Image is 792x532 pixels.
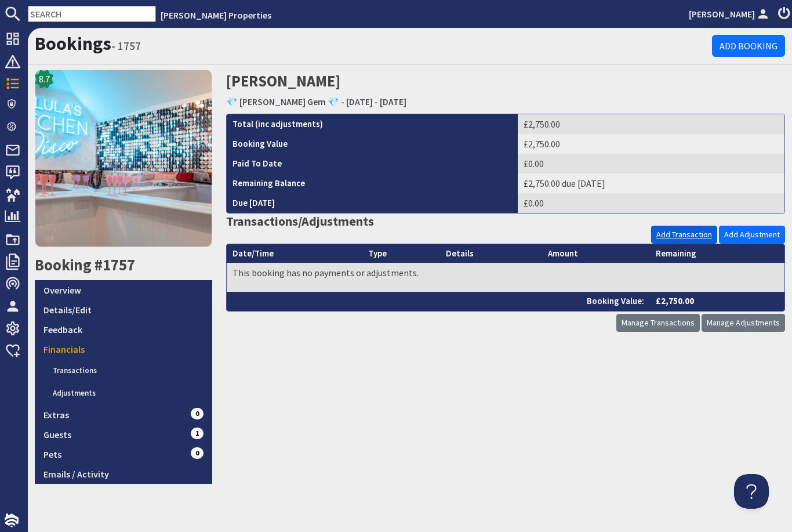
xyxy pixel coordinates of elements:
a: Add Adjustment [719,226,785,244]
a: Pets0 [35,444,212,464]
p: This booking has no payments or adjustments. [232,266,779,280]
a: [PERSON_NAME] [689,7,771,21]
a: Extras0 [35,405,212,425]
a: Details/Edit [35,300,212,320]
td: £0.00 [518,193,784,213]
td: £0.00 [518,154,784,173]
a: Financials [35,339,212,359]
strong: £2,750.00 [656,295,694,306]
h3: Transactions/Adjustments [226,213,786,229]
td: £2,750.00 due [DATE] [518,173,784,193]
td: £2,750.00 [518,114,784,134]
a: Overview [35,280,212,300]
th: Details [440,244,542,263]
th: Total (inc adjustments) [227,114,518,134]
td: £2,750.00 [518,134,784,154]
th: Booking Value: [227,292,650,311]
span: 8.7 [39,72,50,86]
span: - [341,96,344,107]
th: Booking Value [227,134,518,154]
small: - 1757 [111,39,141,53]
a: Guests1 [35,425,212,444]
a: Emails / Activity [35,464,212,484]
a: 💎 [PERSON_NAME] Gem 💎 [226,96,339,107]
a: [DATE] - [DATE] [346,96,406,107]
a: Manage Adjustments [702,314,785,332]
iframe: Toggle Customer Support [734,474,769,509]
th: Remaining [650,244,784,263]
span: 0 [191,447,204,459]
a: 8.7 [35,70,212,256]
input: SEARCH [28,6,156,22]
a: Bookings [35,32,111,55]
a: Manage Transactions [616,314,700,332]
th: Type [362,244,440,263]
a: Add Transaction [651,226,717,244]
a: Feedback [35,320,212,339]
h2: Booking #1757 [35,256,212,274]
th: Amount [542,244,650,263]
a: Add Booking [712,35,785,57]
img: staytech_i_w-64f4e8e9ee0a9c174fd5317b4b171b261742d2d393467e5bdba4413f4f884c10.svg [5,513,19,527]
a: Transactions [44,359,212,382]
span: 0 [191,408,204,419]
img: 💎 Halula Gem 💎 's icon [35,70,212,247]
th: Due [DATE] [227,193,518,213]
a: [PERSON_NAME] Properties [161,9,271,21]
th: Paid To Date [227,154,518,173]
th: Date/Time [227,244,363,263]
a: Adjustments [44,382,212,405]
h2: [PERSON_NAME] [226,70,594,111]
span: 1 [191,428,204,439]
th: Remaining Balance [227,173,518,193]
